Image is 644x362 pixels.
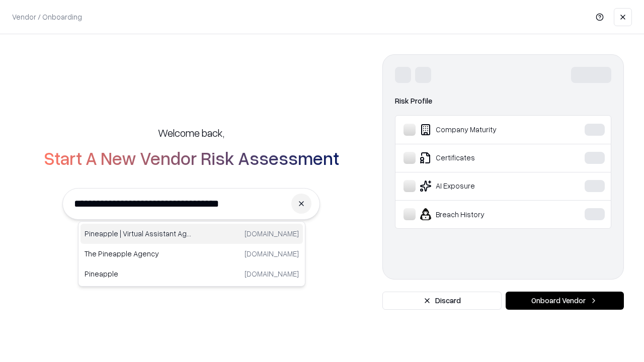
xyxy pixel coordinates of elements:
h5: Welcome back, [158,126,224,140]
p: [DOMAIN_NAME] [245,228,299,239]
button: Discard [382,292,502,310]
div: Suggestions [78,221,305,287]
div: AI Exposure [404,180,554,192]
p: [DOMAIN_NAME] [245,248,299,259]
p: The Pineapple Agency [85,248,192,259]
div: Risk Profile [395,95,611,107]
p: [DOMAIN_NAME] [245,268,299,279]
button: Onboard Vendor [506,292,624,310]
div: Breach History [404,208,554,220]
p: Pineapple [85,268,192,279]
h2: Start A New Vendor Risk Assessment [44,148,339,168]
div: Certificates [404,152,554,164]
p: Vendor / Onboarding [12,12,82,22]
p: Pineapple | Virtual Assistant Agency [85,228,192,239]
div: Company Maturity [404,124,554,136]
